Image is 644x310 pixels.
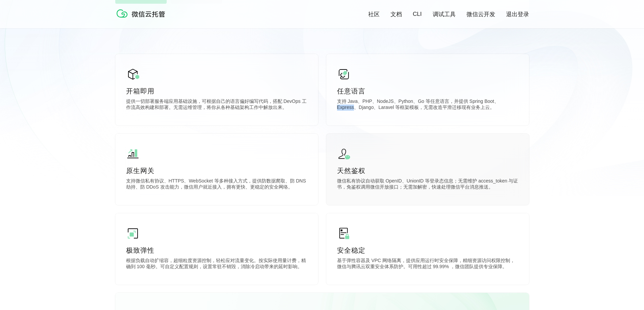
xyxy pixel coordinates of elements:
[368,10,380,18] a: 社区
[337,98,518,112] p: 支持 Java、PHP、NodeJS、Python、Go 等任意语言，并提供 Spring Boot、Express、Django、Laravel 等框架模板，无需改造平滑迁移现有业务上云。
[337,86,518,96] p: 任意语言
[390,10,402,18] a: 文档
[337,258,518,271] p: 基于弹性容器及 VPC 网络隔离，提供应用运行时安全保障，精细资源访问权限控制，微信与腾讯云双重安全体系防护。可用性超过 99.99% ，微信团队提供专业保障。
[126,178,307,192] p: 支持微信私有协议、HTTPS、WebSocket 等多种接入方式，提供防数据爬取、防 DNS 劫持、防 DDoS 攻击能力，微信用户就近接入，拥有更快、更稳定的安全网络。
[126,86,307,96] p: 开箱即用
[413,11,422,18] a: CLI
[115,7,169,20] img: 微信云托管
[126,166,307,175] p: 原生网关
[126,258,307,271] p: 根据负载自动扩缩容，超细粒度资源控制，轻松应对流量变化。按实际使用量计费，精确到 100 毫秒。可自定义配置规则，设置常驻不销毁，消除冷启动带来的延时影响。
[126,246,307,255] p: 极致弹性
[433,10,456,18] a: 调试工具
[337,178,518,192] p: 微信私有协议自动获取 OpenID、UnionID 等登录态信息；无需维护 access_token 与证书，免鉴权调用微信开放接口；无需加解密，快速处理微信平台消息推送。
[337,166,518,175] p: 天然鉴权
[115,16,169,21] a: 微信云托管
[467,10,495,18] a: 微信云开发
[126,98,307,112] p: 提供一切部署服务端应用基础设施，可根据自己的语言偏好编写代码，搭配 DevOps 工作流高效构建和部署。无需运维管理，将你从各种基础架构工作中解放出来。
[337,246,518,255] p: 安全稳定
[506,10,529,18] a: 退出登录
